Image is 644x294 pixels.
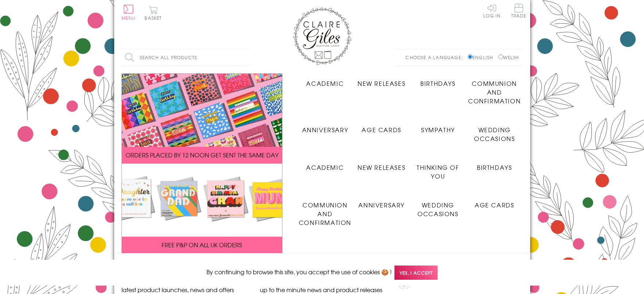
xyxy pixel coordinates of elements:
label: Welsh [498,54,519,61]
img: Claire Giles Greetings Cards [293,7,351,65]
p: Choose a language: [405,54,466,61]
button: Menu [122,5,136,20]
a: New Releases [353,73,410,88]
span: Age Cards [362,125,401,134]
span: Sympathy [421,125,455,134]
a: Log In [483,4,501,18]
span: New Releases [358,163,405,172]
span: Academic [306,79,344,88]
a: Sympathy [410,120,466,134]
span: Anniversary [302,125,348,134]
input: Search all products [122,49,249,66]
a: Birthdays [410,73,466,88]
a: Communion and Confirmation [297,195,354,227]
a: Academic [297,73,354,88]
button: Basket [143,6,163,20]
span: Yes, I accept [394,266,437,280]
span: Age Cards [475,201,514,209]
span: Wedding Occasions [417,201,458,218]
a: Birthdays [466,157,523,172]
input: Search [242,49,249,66]
span: Trade [511,4,527,18]
a: Anniversary [353,195,410,209]
span: New Releases [358,79,405,88]
span: ORDERS PLACED BY 12 NOON GET SENT THE SAME DAY [126,150,278,159]
a: New Releases [353,157,410,172]
span: Communion and Confirmation [468,79,521,105]
a: Accessibility Statement [413,278,504,288]
span: Birthdays [477,163,512,172]
a: Age Cards [466,195,523,209]
a: Thinking of You [410,157,466,180]
span: Academic [306,163,344,172]
span: Wedding Occasions [474,125,515,143]
input: Welsh [498,54,503,59]
a: Communion and Confirmation [466,73,523,105]
a: Wedding Occasions [410,195,466,218]
a: Trade [511,4,527,19]
span: Communion and Confirmation [299,201,351,227]
input: English [468,54,473,59]
a: Academic [297,157,354,172]
a: Wedding Occasions [466,120,523,143]
span: Birthdays [420,79,455,88]
span: Menu [122,15,136,21]
span: Thinking of You [417,163,459,180]
span: FREE P&P ON ALL UK ORDERS [162,240,242,249]
label: English [468,54,497,61]
span: Anniversary [358,201,405,209]
a: Age Cards [353,120,410,134]
a: Anniversary [297,120,354,134]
